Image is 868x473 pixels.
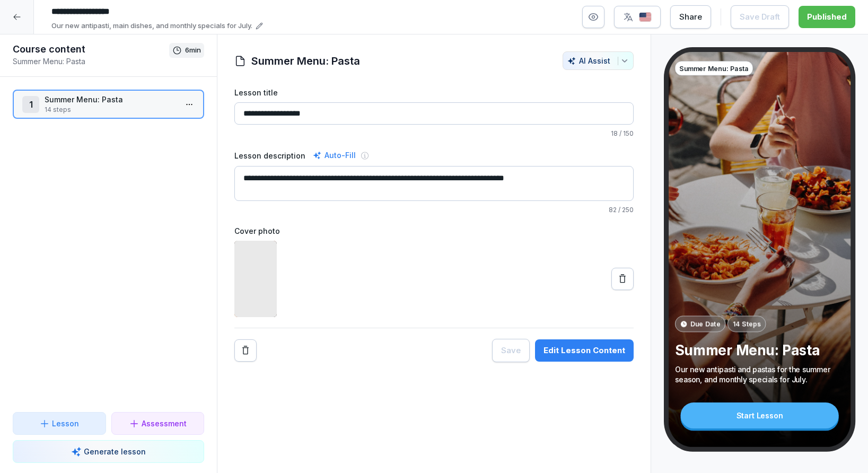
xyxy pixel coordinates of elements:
[679,11,702,23] div: Share
[311,149,358,162] div: Auto-Fill
[251,53,360,69] h1: Summer Menu: Pasta
[13,56,169,67] p: Summer Menu: Pasta
[234,87,634,98] label: Lesson title
[670,5,711,29] button: Share
[51,21,252,31] p: Our new antipasti, main dishes, and monthly specials for July.
[45,94,177,105] p: Summer Menu: Pasta
[52,418,79,429] p: Lesson
[142,418,187,429] p: Assessment
[234,129,634,138] p: / 150
[609,206,617,214] span: 82
[234,225,634,236] label: Cover photo
[501,345,521,356] div: Save
[567,56,629,65] div: AI Assist
[563,51,634,70] button: AI Assist
[731,5,789,29] button: Save Draft
[234,339,257,362] button: Remove
[13,90,204,119] div: 1Summer Menu: Pasta14 steps
[13,43,169,56] h1: Course content
[675,341,844,359] p: Summer Menu: Pasta
[22,96,39,113] div: 1
[807,11,847,23] div: Published
[690,319,721,329] p: Due Date
[799,6,855,28] button: Published
[639,12,652,22] img: us.svg
[675,364,844,384] p: Our new antipasti and pastas for the summer season, and monthly specials for July.
[84,446,146,457] p: Generate lesson
[740,11,780,23] div: Save Draft
[680,402,838,428] div: Start Lesson
[679,64,749,73] p: Summer Menu: Pasta
[45,105,177,115] p: 14 steps
[234,150,305,161] label: Lesson description
[492,339,530,362] button: Save
[535,339,634,362] button: Edit Lesson Content
[13,440,204,463] button: Generate lesson
[13,412,106,435] button: Lesson
[732,319,760,329] p: 14 Steps
[234,205,634,215] p: / 250
[185,45,201,56] p: 6 min
[543,345,625,356] div: Edit Lesson Content
[611,129,618,137] span: 18
[111,412,205,435] button: Assessment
